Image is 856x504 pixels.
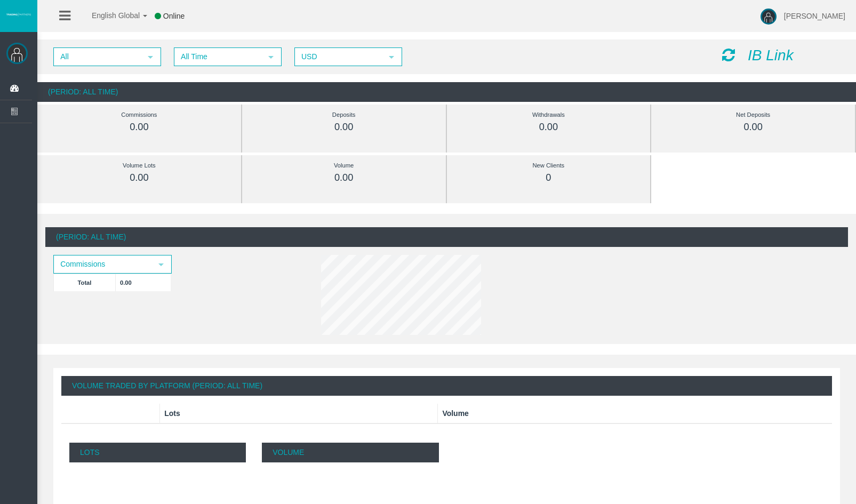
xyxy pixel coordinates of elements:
span: select [146,53,155,61]
div: 0.00 [471,121,627,133]
span: USD [295,49,382,65]
span: All Time [175,49,261,65]
th: Volume [438,404,832,423]
div: 0.00 [61,172,217,184]
div: 0.00 [61,121,217,133]
span: [PERSON_NAME] [784,12,845,20]
span: Online [163,12,185,20]
div: Volume Traded By Platform (Period: All Time) [61,376,832,396]
i: Reload Dashboard [722,47,735,62]
div: (Period: All Time) [37,82,856,102]
div: Withdrawals [471,109,627,121]
p: Lots [69,443,246,462]
div: 0 [471,172,627,184]
td: 0.00 [116,274,171,291]
div: Commissions [61,109,217,121]
i: IB Link [748,47,794,63]
th: Lots [160,404,438,423]
img: logo.svg [5,12,32,17]
td: Total [54,274,116,291]
span: Commissions [54,256,151,273]
div: Volume [266,159,422,172]
div: 0.00 [266,172,422,184]
img: user-image [761,9,777,25]
div: Net Deposits [675,109,831,121]
span: select [157,260,165,269]
div: New Clients [471,159,627,172]
span: All [54,49,141,65]
div: 0.00 [266,121,422,133]
div: (Period: All Time) [45,227,848,247]
span: select [267,53,275,61]
div: Volume Lots [61,159,217,172]
span: English Global [78,11,140,20]
p: Volume [262,443,438,462]
div: Deposits [266,109,422,121]
div: 0.00 [675,121,831,133]
span: select [387,53,396,61]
